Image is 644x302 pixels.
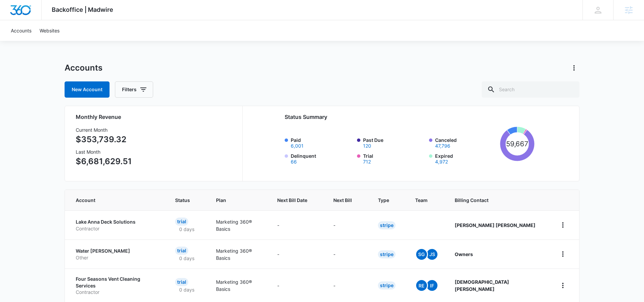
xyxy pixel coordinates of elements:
[506,140,528,148] tspan: 59,667
[378,197,389,204] span: Type
[76,248,159,261] a: Water [PERSON_NAME]Other
[76,155,132,168] p: $6,681,629.51
[52,6,113,13] span: Backoffice | Madwire
[325,210,370,240] td: -
[378,250,396,258] div: Stripe
[269,210,325,240] td: -
[76,225,159,232] p: Contractor
[175,255,198,262] p: 0 days
[378,281,396,290] div: Stripe
[76,219,159,232] a: Lake Anna Deck SolutionsContractor
[76,276,159,296] a: Four Seasons Vent Cleaning ServicesContractor
[455,222,535,228] strong: [PERSON_NAME] [PERSON_NAME]
[76,276,159,289] p: Four Seasons Vent Cleaning Services
[216,218,261,232] p: Marketing 360® Basics
[175,278,188,286] div: Trial
[76,126,132,133] h3: Current Month
[76,197,149,204] span: Account
[65,63,102,73] h1: Accounts
[175,218,188,226] div: Trial
[76,289,159,296] p: Contractor
[285,113,534,121] h2: Status Summary
[435,152,497,164] label: Expired
[291,159,297,164] button: Delinquent
[76,248,159,254] p: Water [PERSON_NAME]
[175,197,190,204] span: Status
[325,240,370,269] td: -
[435,144,450,148] button: Canceled
[7,20,35,41] a: Accounts
[76,148,132,155] h3: Last Month
[482,81,579,98] input: Search
[415,197,429,204] span: Team
[455,197,541,204] span: Billing Contact
[76,113,234,121] h2: Monthly Revenue
[291,152,353,164] label: Delinquent
[557,280,568,291] button: home
[291,144,304,148] button: Paid
[65,81,110,98] a: New Account
[35,20,64,41] a: Websites
[569,62,579,73] button: Actions
[216,247,261,261] p: Marketing 360® Basics
[435,136,497,148] label: Canceled
[291,136,353,148] label: Paid
[455,279,509,292] strong: [DEMOGRAPHIC_DATA] [PERSON_NAME]
[455,251,473,257] strong: Owners
[435,159,448,164] button: Expired
[76,254,159,261] p: Other
[416,249,427,260] span: SG
[557,220,568,230] button: home
[216,197,261,204] span: Plan
[363,144,371,148] button: Past Due
[175,247,188,255] div: Trial
[115,81,153,98] button: Filters
[216,278,261,293] p: Marketing 360® Basics
[76,219,159,225] p: Lake Anna Deck Solutions
[277,197,307,204] span: Next Bill Date
[363,159,371,164] button: Trial
[175,226,198,233] p: 0 days
[378,221,396,229] div: Stripe
[427,280,437,291] span: IF
[427,249,437,260] span: JS
[175,286,198,293] p: 0 days
[557,249,568,259] button: home
[333,197,352,204] span: Next Bill
[269,240,325,269] td: -
[76,133,132,146] p: $353,739.32
[363,152,425,164] label: Trial
[363,136,425,148] label: Past Due
[416,280,427,291] span: RE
